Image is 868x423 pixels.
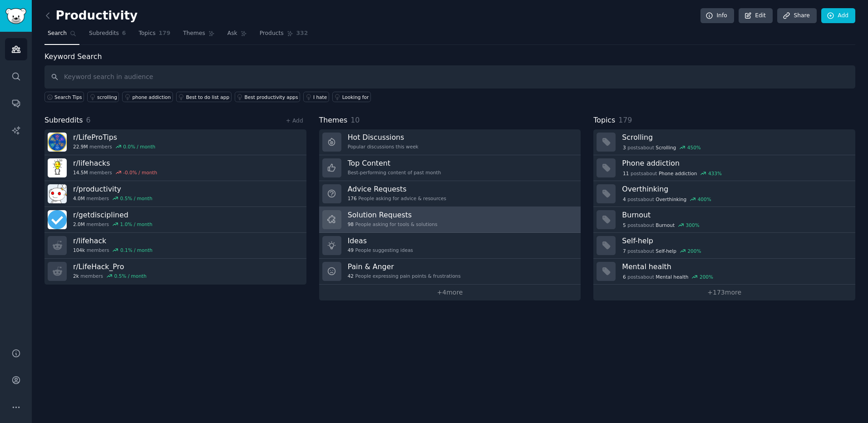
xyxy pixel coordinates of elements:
[332,92,371,102] a: Looking for
[73,169,88,176] span: 14.5M
[593,115,615,126] span: Topics
[120,195,153,202] div: 0.5 % / month
[593,285,855,300] a: +173more
[622,247,702,255] div: post s about
[319,207,581,233] a: Solution Requests98People asking for tools & solutions
[319,155,581,181] a: Top ContentBest-performing content of past month
[260,30,284,38] span: Products
[159,30,171,38] span: 179
[86,26,129,45] a: Subreddits6
[176,92,232,102] a: Best to do list app
[73,195,85,202] span: 4.0M
[319,115,348,126] span: Themes
[132,94,171,100] div: phone addiction
[348,158,441,168] h3: Top Content
[73,143,155,150] div: members
[73,133,155,142] h3: r/ LifeProTips
[348,133,419,142] h3: Hot Discussions
[348,195,446,202] div: People asking for advice & resources
[114,273,147,279] div: 0.5 % / month
[319,129,581,155] a: Hot DiscussionsPopular discussions this week
[48,133,67,152] img: LifeProTips
[44,65,855,89] input: Keyword search in audience
[48,210,67,229] img: getdisciplined
[348,262,461,271] h3: Pain & Anger
[286,118,303,124] a: + Add
[122,92,173,102] a: phone addiction
[708,170,722,177] div: 433 %
[656,196,686,202] span: Overthinking
[623,248,626,254] span: 7
[44,9,138,23] h2: Productivity
[686,222,700,228] div: 300 %
[44,207,306,233] a: r/getdisciplined2.0Mmembers1.0% / month
[348,210,438,220] h3: Solution Requests
[73,262,147,271] h3: r/ LifeHack_Pro
[224,26,250,45] a: Ask
[135,26,173,45] a: Topics179
[89,30,119,38] span: Subreddits
[44,26,79,45] a: Search
[245,94,298,100] div: Best productivity apps
[659,170,697,177] span: Phone addiction
[73,210,153,220] h3: r/ getdisciplined
[623,170,629,177] span: 11
[73,221,85,227] span: 2.0M
[593,129,855,155] a: Scrolling3postsaboutScrolling450%
[348,273,354,279] span: 42
[623,196,626,202] span: 4
[73,273,79,279] span: 2k
[313,94,327,100] div: I hate
[120,247,153,253] div: 0.1 % / month
[348,247,413,253] div: People suggesting ideas
[256,26,311,45] a: Products332
[350,116,360,124] span: 10
[622,184,849,194] h3: Overthinking
[44,52,102,61] label: Keyword Search
[622,195,712,203] div: post s about
[73,247,153,253] div: members
[593,181,855,207] a: Overthinking4postsaboutOverthinking400%
[593,155,855,181] a: Phone addiction11postsaboutPhone addiction433%
[348,143,419,150] div: Popular discussions this week
[180,26,218,45] a: Themes
[656,274,688,280] span: Mental health
[622,133,849,142] h3: Scrolling
[86,116,91,124] span: 6
[821,8,855,24] a: Add
[87,92,119,102] a: scrolling
[623,222,626,228] span: 5
[622,221,700,229] div: post s about
[777,8,816,24] a: Share
[656,144,676,151] span: Scrolling
[5,8,26,24] img: GummySearch logo
[48,184,67,203] img: productivity
[73,169,157,176] div: members
[73,184,153,194] h3: r/ productivity
[348,273,461,279] div: People expressing pain points & frustrations
[319,181,581,207] a: Advice Requests176People asking for advice & resources
[698,196,711,202] div: 400 %
[348,184,446,194] h3: Advice Requests
[73,221,153,227] div: members
[235,92,300,102] a: Best productivity apps
[186,94,229,100] div: Best to do list app
[120,221,153,227] div: 1.0 % / month
[348,195,357,202] span: 176
[348,247,354,253] span: 49
[623,144,626,151] span: 3
[54,94,82,100] span: Search Tips
[48,158,67,177] img: lifehacks
[44,129,306,155] a: r/LifeProTips22.9Mmembers0.0% / month
[622,210,849,220] h3: Burnout
[593,233,855,259] a: Self-help7postsaboutSelf-help200%
[138,30,155,38] span: Topics
[303,92,329,102] a: I hate
[622,273,714,281] div: post s about
[623,274,626,280] span: 6
[227,30,237,38] span: Ask
[44,92,84,102] button: Search Tips
[73,236,153,246] h3: r/ lifehack
[348,169,441,176] div: Best-performing content of past month
[342,94,369,100] div: Looking for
